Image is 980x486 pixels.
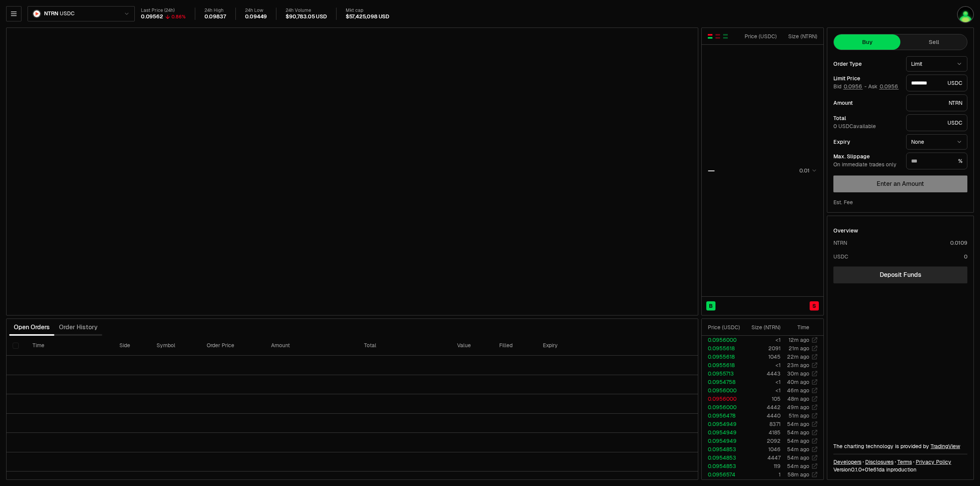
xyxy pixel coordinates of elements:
[787,387,809,394] time: 46m ago
[833,123,876,130] span: 0 USDC available
[834,34,900,50] button: Buy
[709,302,713,310] span: B
[708,323,743,331] div: Price ( USDC )
[865,466,885,473] span: 01e61daf88515c477b37a0f01dd243adb311fd67
[787,323,809,331] div: Time
[743,378,781,386] td: <1
[833,239,847,247] div: NTRN
[787,446,809,453] time: 54m ago
[743,470,781,479] td: 1
[833,227,858,234] div: Overview
[958,7,973,22] img: Ledger
[702,336,743,344] td: 0.0956000
[286,8,327,13] div: 24h Volume
[60,10,74,17] span: USDC
[900,34,967,50] button: Sell
[245,13,267,20] div: 0.09449
[950,239,967,247] div: 0.0109
[743,33,777,40] div: Price ( USDC )
[787,395,809,402] time: 48m ago
[833,61,900,67] div: Order Type
[245,8,267,13] div: 24h Low
[843,83,863,89] button: 0.0956
[743,361,781,369] td: <1
[833,198,853,206] div: Est. Fee
[171,14,186,20] div: 0.86%
[797,166,817,175] button: 0.01
[833,83,867,90] span: Bid -
[787,362,809,369] time: 23m ago
[743,344,781,353] td: 2091
[702,445,743,453] td: 0.0954853
[702,361,743,369] td: 0.0955618
[833,115,900,121] div: Total
[783,33,817,40] div: Size ( NTRN )
[743,462,781,470] td: 119
[964,253,967,260] div: 0
[906,114,967,131] div: USDC
[906,75,967,91] div: USDC
[113,336,150,356] th: Side
[743,353,781,361] td: 1045
[833,458,861,466] a: Developers
[537,336,621,356] th: Expiry
[346,8,389,13] div: Mkt cap
[150,336,201,356] th: Symbol
[787,437,809,444] time: 54m ago
[743,428,781,437] td: 4185
[833,139,900,145] div: Expiry
[787,421,809,427] time: 54m ago
[13,343,19,349] button: Select all
[833,100,900,106] div: Amount
[812,302,816,310] span: S
[787,353,809,360] time: 22m ago
[702,386,743,395] td: 0.0956000
[787,370,809,377] time: 30m ago
[897,458,912,466] a: Terms
[451,336,493,356] th: Value
[702,369,743,378] td: 0.0955713
[865,458,893,466] a: Disclosures
[743,453,781,462] td: 4447
[833,253,848,260] div: USDC
[722,33,728,39] button: Show Buy Orders Only
[204,8,226,13] div: 24h High
[743,420,781,428] td: 8371
[702,470,743,479] td: 0.0956574
[789,336,809,343] time: 12m ago
[789,412,809,419] time: 51m ago
[743,403,781,411] td: 4442
[702,344,743,353] td: 0.0955618
[204,13,226,20] div: 0.09837
[265,336,358,356] th: Amount
[141,13,163,20] div: 0.09562
[702,353,743,361] td: 0.0955618
[702,411,743,420] td: 0.0956478
[708,165,715,176] div: —
[833,267,967,283] a: Deposit Funds
[833,76,900,81] div: Limit Price
[9,320,54,335] button: Open Orders
[201,336,265,356] th: Order Price
[33,10,40,17] img: NTRN Logo
[702,420,743,428] td: 0.0954949
[707,33,713,39] button: Show Buy and Sell Orders
[702,403,743,411] td: 0.0956000
[787,454,809,461] time: 54m ago
[787,404,809,411] time: 49m ago
[346,13,389,20] div: $57,425,098 USD
[833,154,900,159] div: Max. Slippage
[702,453,743,462] td: 0.0954853
[787,429,809,436] time: 54m ago
[787,379,809,385] time: 40m ago
[54,320,102,335] button: Order History
[702,462,743,470] td: 0.0954853
[868,83,899,90] span: Ask
[743,437,781,445] td: 2092
[916,458,951,466] a: Privacy Policy
[833,442,967,450] div: The charting technology is provided by
[286,13,327,20] div: $90,783.05 USD
[749,323,781,331] div: Size ( NTRN )
[715,33,721,39] button: Show Sell Orders Only
[702,395,743,403] td: 0.0956000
